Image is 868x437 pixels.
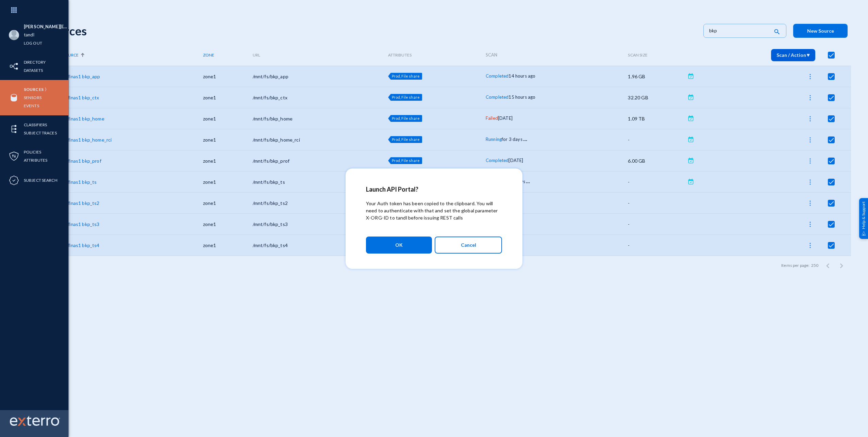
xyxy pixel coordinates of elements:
[366,200,502,221] p: Your Auth token has been copied to the clipboard. You will need to authenticate with that and set...
[435,237,502,254] button: Cancel
[461,239,476,251] span: Cancel
[395,239,403,251] span: OK
[366,237,432,254] button: OK
[366,185,502,193] h2: Launch API Portal?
